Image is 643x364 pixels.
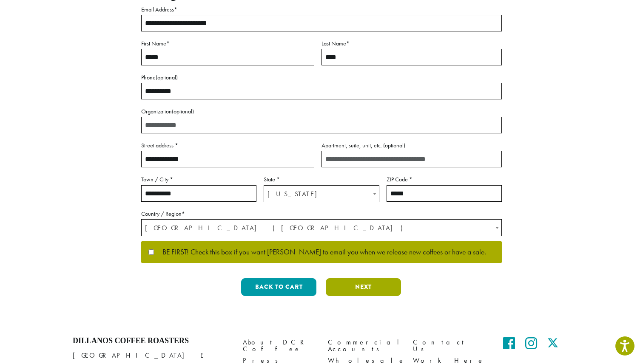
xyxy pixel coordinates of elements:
span: New Jersey [264,186,378,202]
button: Next [326,278,401,296]
span: State [264,185,379,202]
span: (optional) [156,73,178,81]
label: First Name [141,38,314,49]
h4: Dillanos Coffee Roasters [73,336,230,346]
label: ZIP Code [387,174,502,185]
label: Organization [141,106,502,117]
button: Back to cart [241,278,316,296]
label: Apartment, suite, unit, etc. [321,140,502,151]
span: United States (US) [142,220,501,236]
label: State [264,174,379,185]
span: (optional) [172,107,194,115]
label: Last Name [321,38,502,49]
label: Street address [141,140,314,151]
span: (optional) [383,141,405,149]
a: Commercial Accounts [328,336,400,355]
input: BE FIRST! Check this box if you want [PERSON_NAME] to email you when we release new coffees or ha... [148,249,154,255]
label: Town / City [141,174,256,185]
a: About DCR Coffee [243,336,315,355]
a: Contact Us [413,336,485,355]
span: BE FIRST! Check this box if you want [PERSON_NAME] to email you when we release new coffees or ha... [154,248,486,256]
label: Email Address [141,4,502,15]
span: Country / Region [141,219,502,236]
